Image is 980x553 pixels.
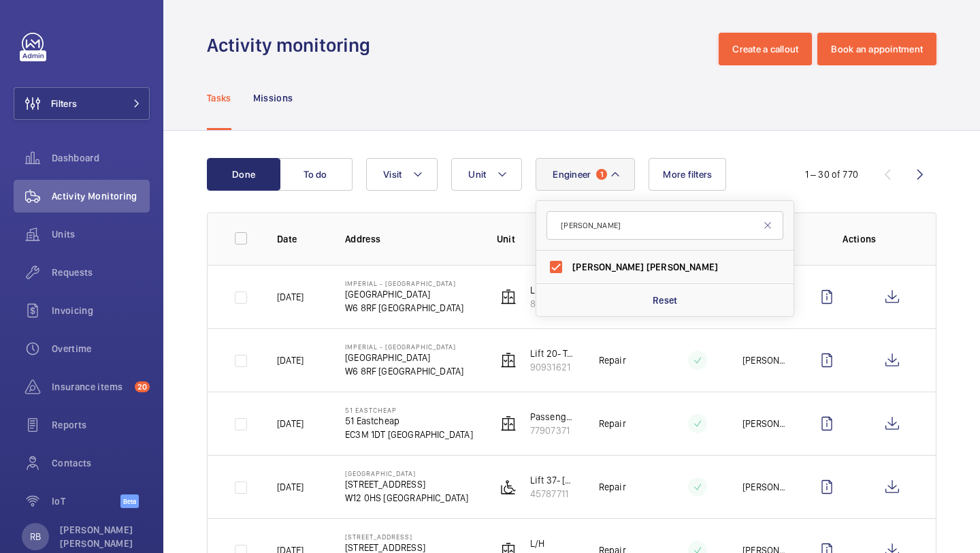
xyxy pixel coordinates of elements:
[599,417,626,430] p: Repair
[345,279,463,287] p: Imperial - [GEOGRAPHIC_DATA]
[530,537,570,550] p: L/H
[207,158,280,191] button: Done
[653,294,678,307] p: Reset
[817,33,936,65] button: Book an appointment
[345,469,469,477] p: [GEOGRAPHIC_DATA]
[742,480,789,494] p: [PERSON_NAME]
[536,158,635,191] button: Engineer1
[345,428,473,441] p: EC3M 1DT [GEOGRAPHIC_DATA]
[530,360,577,374] p: 90931621
[742,417,789,430] p: [PERSON_NAME]
[649,158,726,191] button: More filters
[52,342,150,355] span: Overtime
[497,232,577,246] p: Unit
[52,266,150,279] span: Requests
[811,232,909,246] p: Actions
[345,351,463,364] p: [GEOGRAPHIC_DATA]
[14,87,150,120] button: Filters
[52,304,150,317] span: Invoicing
[345,406,473,414] p: 51 Eastcheap
[596,169,607,180] span: 1
[383,169,402,180] span: Visit
[52,189,150,203] span: Activity Monitoring
[530,487,577,501] p: 45787711
[279,158,353,191] button: To do
[500,415,517,432] img: elevator.svg
[345,301,463,315] p: W6 8RF [GEOGRAPHIC_DATA]
[500,289,517,305] img: elevator.svg
[345,533,475,541] p: [STREET_ADDRESS]
[805,168,858,181] div: 1 – 30 of 770
[530,347,577,360] p: Lift 20- Tower & Laboratory Block (Passenger)
[52,151,150,165] span: Dashboard
[530,410,577,424] p: Passenger Lift 2
[277,232,323,246] p: Date
[345,364,463,378] p: W6 8RF [GEOGRAPHIC_DATA]
[530,424,577,437] p: 77907371
[530,473,577,487] p: Lift 37- [PERSON_NAME] Bed Lift Building 201
[647,262,718,272] span: [PERSON_NAME]
[719,33,812,65] button: Create a callout
[52,227,150,241] span: Units
[345,491,469,505] p: W12 0HS [GEOGRAPHIC_DATA]
[135,381,150,392] span: 20
[277,480,304,494] p: [DATE]
[120,494,139,508] span: Beta
[546,211,783,240] input: Search by engineer
[572,262,644,272] span: [PERSON_NAME]
[345,232,475,246] p: Address
[60,523,142,550] p: [PERSON_NAME] [PERSON_NAME]
[345,343,463,351] p: Imperial - [GEOGRAPHIC_DATA]
[742,353,789,367] p: [PERSON_NAME]
[451,158,522,191] button: Unit
[468,169,486,180] span: Unit
[277,353,304,367] p: [DATE]
[345,287,463,301] p: [GEOGRAPHIC_DATA]
[277,417,304,430] p: [DATE]
[52,380,129,394] span: Insurance items
[663,169,712,180] span: More filters
[553,169,591,180] span: Engineer
[500,352,517,368] img: elevator.svg
[366,158,438,191] button: Visit
[530,283,577,297] p: Lift 13- [GEOGRAPHIC_DATA] Block (Passenger)
[530,297,577,311] p: 83045843
[207,33,378,58] h1: Activity monitoring
[52,456,150,470] span: Contacts
[51,97,77,110] span: Filters
[52,494,120,508] span: IoT
[599,353,626,367] p: Repair
[277,290,304,304] p: [DATE]
[253,91,293,105] p: Missions
[207,91,231,105] p: Tasks
[345,477,469,491] p: [STREET_ADDRESS]
[500,479,517,495] img: platform_lift.svg
[30,530,41,543] p: RB
[52,418,150,432] span: Reports
[599,480,626,494] p: Repair
[345,414,473,428] p: 51 Eastcheap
